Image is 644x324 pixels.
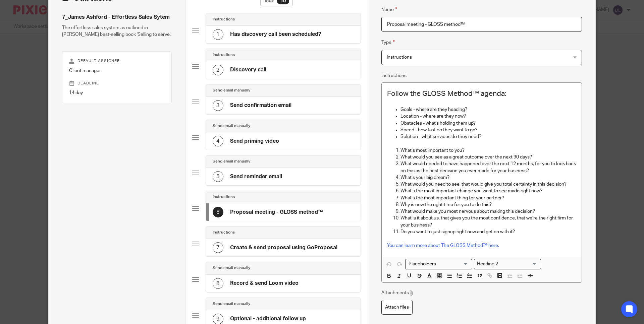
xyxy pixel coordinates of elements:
[387,55,412,60] span: Instructions
[230,173,282,180] h4: Send reminder email
[395,272,404,280] button: Italic
[400,181,576,188] p: What would you need to see, that would give you total certainty in this decision?
[400,106,576,113] p: Goals - where are they heading?
[213,65,223,75] div: 2
[400,188,576,194] p: What’s the most important change you want to see made right now?
[466,272,474,280] button: Todo list
[230,315,306,322] h4: Optional - additional follow up
[405,272,414,280] button: Underline
[500,261,537,268] input: Search for option
[213,29,223,40] div: 1
[230,138,279,145] h4: Send priming video
[445,272,454,280] button: Bulleted list
[381,300,413,315] label: Attach files
[400,154,576,160] p: What would you see as a great outcome over the next 90 days?
[516,272,524,280] button: Increase indent
[213,301,250,307] h4: Send email manually
[400,174,576,181] p: What’s your big dream?
[213,230,235,235] h4: Instructions
[400,215,576,229] p: What is it about us, that gives you the most confidence, that we’re the right firm for your busin...
[69,58,165,64] p: Default assignee
[230,66,266,73] h4: Discovery call
[213,171,223,182] div: 5
[406,261,468,268] input: Search for option
[381,6,397,13] label: Name
[213,265,250,271] h4: Send email manually
[474,259,541,269] div: Text styles
[476,271,484,279] button: Quote
[69,89,165,96] p: 14 day
[435,272,444,280] button: Background color
[486,271,494,279] button: Insert link
[213,136,223,146] div: 4
[387,243,499,248] a: You can learn more about The GLOSS Method™ here.
[213,278,223,289] div: 8
[400,160,576,174] p: What would needed to have happened over the next 12 months, for you to look back on this as the b...
[400,229,576,235] p: Do you want to just signup right now and get on with it?
[213,123,250,129] h4: Send email manually
[213,242,223,253] div: 7
[230,102,291,109] h4: Send confirmation email
[213,159,250,164] h4: Send email manually
[400,201,576,208] p: Why is now the right time for you to do this?
[506,272,514,280] button: Decrease indent
[230,31,321,38] h4: Has discovery call been scheduled?
[400,127,576,133] p: Speed - how fast do they want to go?
[213,88,250,93] h4: Send email manually
[385,260,393,268] button: Undo
[230,280,299,287] h4: Record & send Loom video
[400,208,576,215] p: What would make you most nervous about making this decision?
[230,244,337,251] h4: Create & send proposal using GoProposal
[381,289,414,296] p: Attachments
[230,209,323,216] h4: Proposal meeting - GLOSS method™
[62,24,172,38] p: The effortless sales system as outlined in [PERSON_NAME] best-selling book 'Selling to serve'.
[474,259,541,269] div: Search for option
[213,194,235,200] h4: Instructions
[213,52,235,58] h4: Instructions
[415,272,424,280] button: Strikethrough
[400,120,576,127] p: Obstacles - what's holding them up?
[213,17,235,22] h4: Instructions
[400,133,576,140] p: Solution - what services do they need?
[476,261,500,268] span: Heading 2
[395,260,404,268] button: Redo
[381,39,395,46] label: Type
[381,72,407,79] label: Instructions
[425,272,434,280] button: Text color
[455,272,464,280] button: Numbered list
[405,259,472,269] div: Search for option
[405,259,472,269] div: Placeholders
[213,207,223,217] div: 6
[526,272,534,280] button: Horizontal Rule
[69,67,165,74] p: Client manager
[400,147,576,154] p: What’s most important to you?
[496,271,504,279] button: Insert video
[400,195,576,201] p: What’s the most important thing for your partner?
[69,81,165,86] p: Deadline
[385,272,393,280] button: Bold
[62,14,172,21] h4: 7_James Ashford - Effortless Sales Sytem
[387,88,576,100] h2: Follow the GLOSS Method™ agenda:
[213,100,223,111] div: 3
[400,113,576,120] p: Location - where are they now?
